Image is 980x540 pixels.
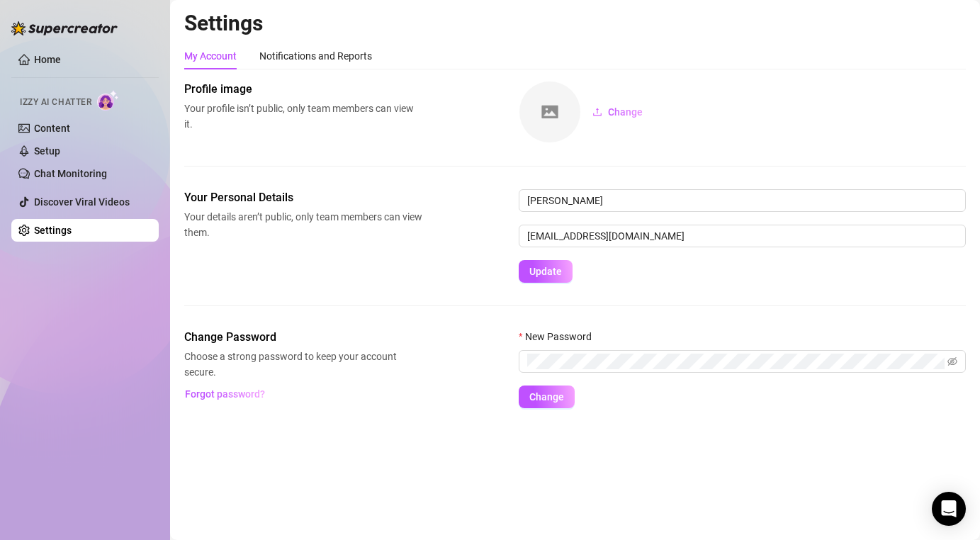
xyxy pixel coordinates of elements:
[185,388,265,400] span: Forgot password?
[259,48,372,64] div: Notifications and Reports
[11,21,118,35] img: logo-BBDzfeDw.svg
[527,354,945,369] input: New Password
[184,209,422,240] span: Your details aren’t public, only team members can view them.
[184,189,422,206] span: Your Personal Details
[34,145,60,157] a: Setup
[519,386,575,408] button: Change
[184,101,422,132] span: Your profile isn’t public, only team members can view it.
[519,81,580,142] img: square-placeholder.png
[519,329,601,344] label: New Password
[592,107,602,117] span: upload
[519,260,573,283] button: Update
[34,225,72,236] a: Settings
[34,196,130,208] a: Discover Viral Videos
[581,101,654,123] button: Change
[184,349,422,380] span: Choose a strong password to keep your account secure.
[34,54,61,65] a: Home
[184,329,422,346] span: Change Password
[184,81,422,98] span: Profile image
[184,383,265,405] button: Forgot password?
[34,123,70,134] a: Content
[932,492,966,526] div: Open Intercom Messenger
[97,90,119,111] img: AI Chatter
[608,106,643,118] span: Change
[519,225,966,247] input: Enter new email
[34,168,107,179] a: Chat Monitoring
[184,48,237,64] div: My Account
[519,189,966,212] input: Enter name
[947,356,957,366] span: eye-invisible
[20,96,91,109] span: Izzy AI Chatter
[184,10,966,37] h2: Settings
[529,266,562,277] span: Update
[529,391,564,403] span: Change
